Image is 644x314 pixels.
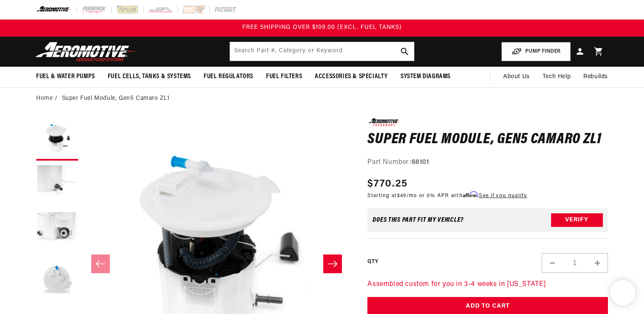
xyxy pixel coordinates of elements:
[394,67,457,87] summary: System Diagrams
[372,217,464,223] div: Does This part fit My vehicle?
[36,72,95,81] span: Fuel & Water Pumps
[501,42,571,61] button: PUMP FINDER
[367,133,608,147] h1: Super Fuel Module, Gen5 Camaro ZL1
[463,191,478,198] span: Affirm
[479,193,527,198] a: See if you qualify - Learn more about Affirm Financing (opens in modal)
[543,72,571,82] span: Tech Help
[30,67,101,87] summary: Fuel & Water Pumps
[497,67,536,87] a: About Us
[36,258,78,301] button: Load image 4 in gallery view
[395,42,414,61] button: search button
[204,72,253,81] span: Fuel Regulators
[583,72,608,82] span: Rebuilds
[503,74,530,80] span: About Us
[242,24,402,31] span: FREE SHIPPING OVER $109.00 (EXCL. FUEL TANKS)
[367,157,608,168] div: Part Number:
[551,213,603,227] button: Verify
[577,67,614,87] summary: Rebuilds
[108,72,191,81] span: Fuel Cells, Tanks & Systems
[260,67,308,87] summary: Fuel Filters
[266,72,302,81] span: Fuel Filters
[315,72,388,81] span: Accessories & Specialty
[91,255,110,273] button: Slide left
[36,118,78,161] button: Load image 1 in gallery view
[367,279,608,290] p: Assembled custom for you in 3-4 weeks in [US_STATE]
[230,42,414,61] input: Search by Part Number, Category or Keyword
[36,212,78,254] button: Load image 3 in gallery view
[36,94,53,103] a: Home
[36,94,608,103] nav: breadcrumbs
[367,176,407,192] span: $770.25
[397,193,406,198] span: $49
[101,67,197,87] summary: Fuel Cells, Tanks & Systems
[536,67,577,87] summary: Tech Help
[367,192,527,200] p: Starting at /mo or 0% APR with .
[400,72,451,81] span: System Diagrams
[36,165,78,207] button: Load image 2 in gallery view
[308,67,394,87] summary: Accessories & Specialty
[412,159,429,166] strong: 68101
[323,255,342,273] button: Slide right
[33,42,139,62] img: Aeromotive
[62,94,170,103] li: Super Fuel Module, Gen5 Camaro ZL1
[197,67,260,87] summary: Fuel Regulators
[367,258,378,266] label: QTY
